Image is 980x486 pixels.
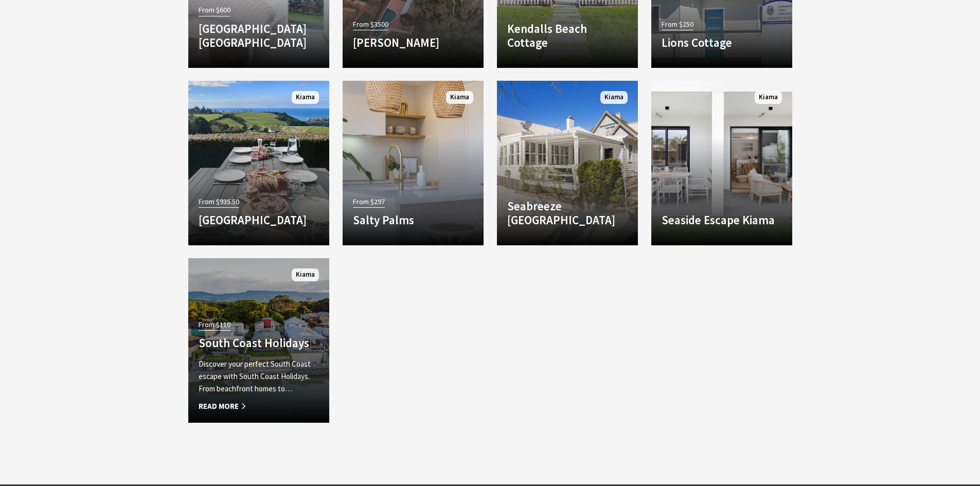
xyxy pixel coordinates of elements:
[199,213,319,227] h4: [GEOGRAPHIC_DATA]
[199,196,239,208] span: From $935.50
[199,358,319,395] p: Discover your perfect South Coast escape with South Coast Holidays. From beachfront homes to…
[343,81,484,245] a: From $297 Salty Palms Kiama
[292,91,319,104] span: Kiama
[662,35,782,50] h4: Lions Cottage
[353,35,473,50] h4: [PERSON_NAME]
[600,91,628,104] span: Kiama
[353,213,473,227] h4: Salty Palms
[199,4,230,16] span: From $600
[446,91,473,104] span: Kiama
[188,81,329,245] a: From $935.50 [GEOGRAPHIC_DATA] Kiama
[292,268,319,281] span: Kiama
[507,199,628,227] h4: Seabreeze [GEOGRAPHIC_DATA]
[199,400,319,412] span: Read More
[353,19,388,30] span: From $3500
[497,81,638,245] a: Another Image Used Seabreeze [GEOGRAPHIC_DATA] Kiama
[199,22,319,50] h4: [GEOGRAPHIC_DATA] [GEOGRAPHIC_DATA]
[199,336,319,350] h4: South Coast Holidays
[353,196,385,208] span: From $297
[651,81,792,245] a: Another Image Used Seaside Escape Kiama Kiama
[662,19,693,30] span: From $250
[199,319,230,331] span: From $110
[507,22,628,50] h4: Kendalls Beach Cottage
[188,258,329,423] a: Another Image Used From $110 South Coast Holidays Discover your perfect South Coast escape with S...
[662,213,782,227] h4: Seaside Escape Kiama
[755,91,782,104] span: Kiama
